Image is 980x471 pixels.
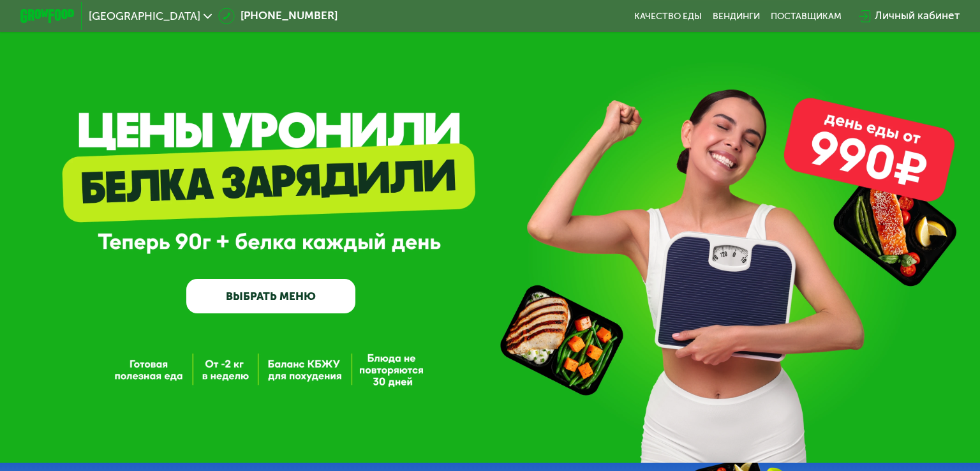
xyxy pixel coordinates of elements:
[713,11,760,22] a: Вендинги
[771,11,842,22] div: поставщикам
[186,279,356,313] a: ВЫБРАТЬ МЕНЮ
[89,11,200,22] span: [GEOGRAPHIC_DATA]
[875,8,960,24] div: Личный кабинет
[218,8,337,24] a: [PHONE_NUMBER]
[634,11,702,22] a: Качество еды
